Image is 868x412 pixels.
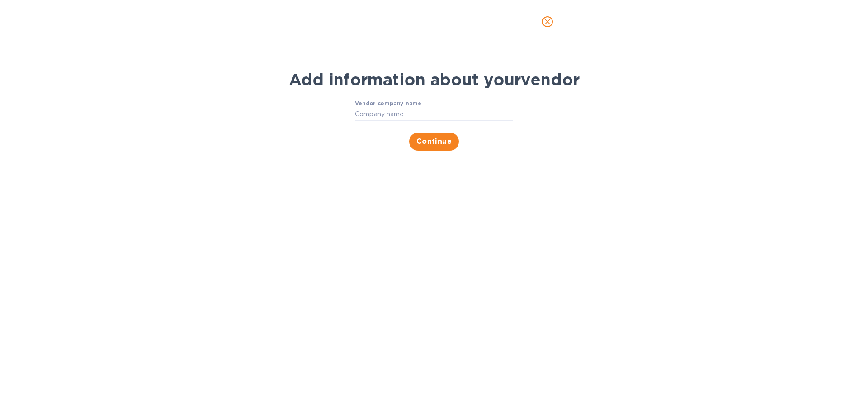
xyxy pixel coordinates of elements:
[416,136,452,147] span: Continue
[409,133,459,151] button: Continue
[355,108,513,121] input: Company name
[355,101,421,106] label: Vendor company name
[537,11,558,33] button: close
[289,70,580,90] b: Add information about your vendor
